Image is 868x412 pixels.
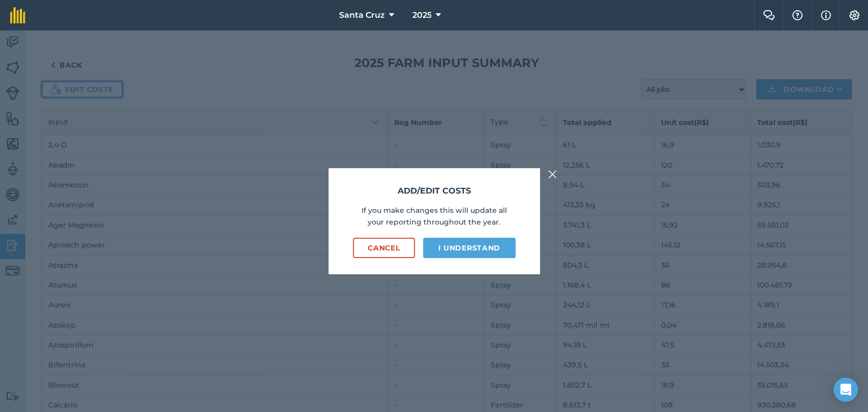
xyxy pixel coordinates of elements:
span: Santa Cruz [339,9,384,21]
button: Cancel [353,238,415,258]
img: svg+xml;base64,PHN2ZyB4bWxucz0iaHR0cDovL3d3dy53My5vcmcvMjAwMC9zdmciIHdpZHRoPSIyMiIgaGVpZ2h0PSIzMC... [548,168,557,180]
div: Open Intercom Messenger [833,377,858,402]
img: A cog icon [848,10,860,20]
img: A question mark icon [791,10,803,20]
h3: Add/edit costs [353,184,516,198]
button: I understand [423,238,516,258]
p: If you make changes this will update all your reporting throughout the year. [353,205,516,228]
img: Two speech bubbles overlapping with the left bubble in the forefront [763,10,775,20]
span: 2025 [412,9,431,21]
img: fieldmargin Logo [10,7,25,23]
img: svg+xml;base64,PHN2ZyB4bWxucz0iaHR0cDovL3d3dy53My5vcmcvMjAwMC9zdmciIHdpZHRoPSIxNyIgaGVpZ2h0PSIxNy... [821,9,831,21]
